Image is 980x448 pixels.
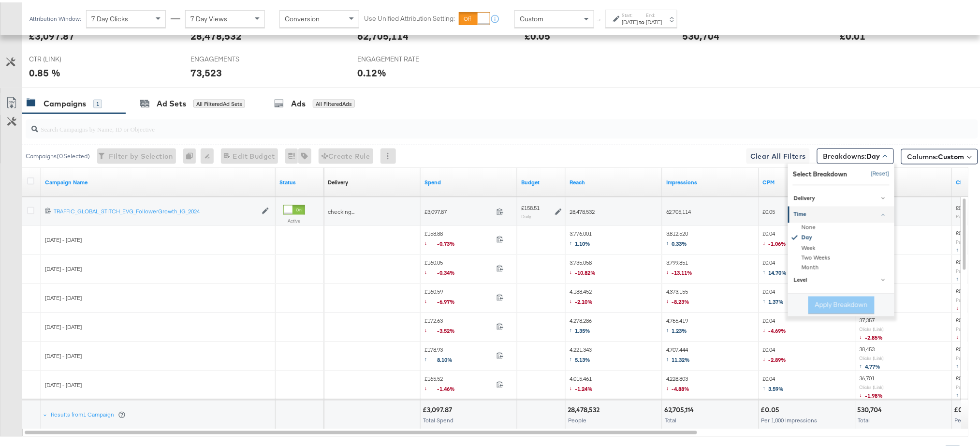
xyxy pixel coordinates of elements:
a: The number of clicks on links appearing on your ad or Page that direct people to your sites off F... [860,176,949,184]
span: -0.73% [438,238,463,245]
input: Search Campaigns by Name, ID or Objective [38,113,890,132]
span: 4,278,286 [570,315,592,335]
span: 4,373,155 [666,286,690,306]
span: Clear All Filters [750,148,806,160]
span: People [568,415,586,422]
div: Attribution Window: [29,13,81,20]
span: £0.00 [956,343,969,351]
div: All Filtered Ads [313,97,355,106]
span: Conversion [285,12,320,21]
span: ↑ [666,324,672,331]
label: Active [283,216,305,222]
span: 28,478,532 [570,206,595,213]
span: ↑ [570,237,575,244]
div: None [790,221,894,230]
span: ↓ [424,324,438,331]
span: ↑ [570,324,575,331]
span: £0.01 [956,202,969,209]
span: £0.04 [763,286,784,306]
span: Breakdowns: [823,149,880,159]
sub: Clicks (Link) [860,382,884,388]
span: 11.32% [672,354,690,361]
span: -4.69% [769,325,787,332]
span: £0.04 [763,373,784,393]
span: 1.35% [575,325,591,332]
a: The maximum amount you're willing to spend on your ads, on average each day or over the lifetime ... [521,176,562,184]
span: 1.23% [672,325,687,332]
div: £0.01 [954,403,975,413]
span: ↓ [763,237,769,244]
span: Custom [938,150,965,159]
div: Results from1 Campaign [43,398,128,427]
span: ↓ [666,295,672,302]
span: 3,799,851 [666,257,693,277]
label: End: [646,10,662,16]
span: 3.59% [769,383,784,390]
sub: Clicks (Link) [860,324,884,330]
div: Delivery [328,176,348,184]
div: Day [790,230,894,241]
span: ↓ [956,331,962,338]
a: Shows the current state of your Ad Campaign. [279,176,320,184]
span: -1.24% [575,383,593,390]
span: ↑ [666,353,672,360]
a: TRAFFIC_GLOBAL_STITCH_EVG_FollowerGrowth_IG_2024 [54,205,257,213]
span: -1.98% [865,390,883,397]
span: £3,097.87 [424,206,493,213]
span: 14.70% [769,267,787,274]
span: £158.88 [424,228,493,248]
span: £178.93 [424,344,493,364]
div: Results from 1 Campaign [51,409,126,417]
span: checking... [328,206,354,213]
a: Your campaign name. [45,176,272,184]
span: Custom [520,12,543,21]
span: 1.10% [575,238,591,245]
a: The total amount spent to date. [424,176,513,184]
span: £0.00 [956,314,969,322]
span: 3,776,001 [570,228,592,248]
span: -2.10% [575,296,593,303]
a: Time [788,205,894,221]
span: 5.13% [575,354,591,361]
span: -6.97% [438,296,463,303]
span: £0.00 [956,285,969,293]
div: Campaigns [44,96,86,107]
div: 62,705,114 [358,27,409,41]
span: -13.11% [672,267,693,274]
span: ↓ [956,302,962,309]
b: Day [867,149,880,158]
span: ↓ [763,353,769,360]
div: Level [794,275,890,283]
span: £172.63 [424,315,493,335]
span: 37,357 [860,314,875,322]
span: Total [858,415,870,422]
span: ↑ [860,360,865,367]
strong: to [638,16,646,23]
button: Breakdowns:Day [817,146,894,162]
div: 0.12% [358,63,387,77]
span: ↓ [763,324,769,331]
div: [DATE] [646,16,662,24]
div: £0.01 [840,27,865,41]
div: 73,523 [190,63,222,77]
sub: Clicks (Link) [860,353,884,359]
span: ↑ [956,273,962,280]
span: 4,221,343 [570,344,592,364]
span: 4.77% [865,361,881,368]
span: 3,735,058 [570,257,596,277]
span: 7 Day Views [190,12,227,21]
span: [DATE] - [DATE] [45,292,82,299]
span: ENGAGEMENT RATE [358,52,430,61]
span: ↓ [666,382,672,389]
div: 1 [93,97,102,106]
div: £158.51 [521,202,540,209]
div: 0.85 % [29,63,60,77]
span: ↑ [956,360,962,367]
span: -0.34% [438,267,463,274]
div: Campaigns ( 0 Selected) [26,149,90,158]
span: ↓ [570,295,575,302]
span: ↑ [763,295,769,302]
span: ↑ [595,16,604,20]
span: £165.52 [424,373,493,393]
